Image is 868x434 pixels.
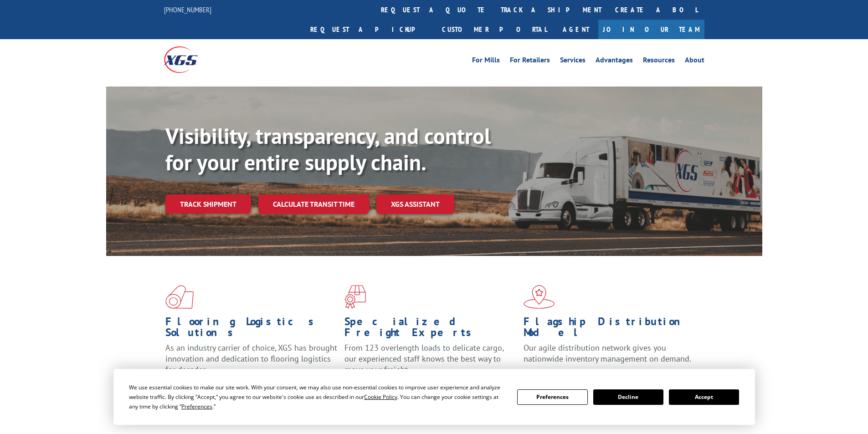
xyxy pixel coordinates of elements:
a: [PHONE_NUMBER] [164,5,211,14]
img: xgs-icon-flagship-distribution-model-red [524,285,555,309]
button: Preferences [517,389,587,405]
img: xgs-icon-focused-on-flooring-red [344,285,366,309]
a: For Mills [472,56,500,66]
a: Resources [643,56,675,66]
h1: Flooring Logistics Solutions [165,316,338,342]
span: Cookie Policy [364,393,397,401]
h1: Specialized Freight Experts [344,316,517,342]
a: Join Our Team [598,20,704,39]
a: Calculate transit time [258,194,369,214]
b: Visibility, transparency, and control for your entire supply chain. [165,122,491,176]
h1: Flagship Distribution Model [524,316,696,342]
a: XGS ASSISTANT [376,194,454,214]
button: Accept [669,389,739,405]
span: Preferences [181,403,212,410]
img: xgs-icon-total-supply-chain-intelligence-red [165,285,194,309]
a: Services [560,56,586,66]
a: About [685,56,704,66]
p: From 123 overlength loads to delicate cargo, our experienced staff knows the best way to move you... [344,342,517,383]
span: As an industry carrier of choice, XGS has brought innovation and dedication to flooring logistics... [165,342,337,375]
div: We use essential cookies to make our site work. With your consent, we may also use non-essential ... [129,383,506,411]
a: Advantages [596,56,633,66]
a: Request a pickup [303,20,435,39]
a: Track shipment [165,194,251,214]
span: Our agile distribution network gives you nationwide inventory management on demand. [524,342,691,364]
button: Decline [593,389,663,405]
a: For Retailers [510,56,550,66]
div: Cookie Consent Prompt [113,369,755,425]
a: Agent [554,20,598,39]
a: Customer Portal [435,20,554,39]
